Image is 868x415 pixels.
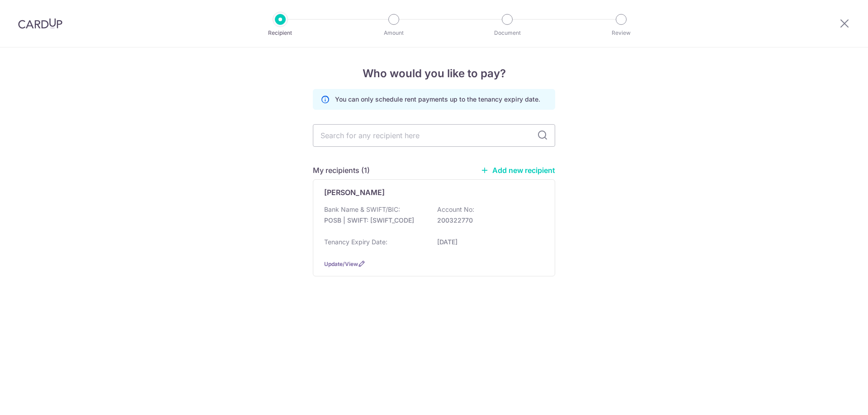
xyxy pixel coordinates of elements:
a: Update/View [324,261,358,267]
p: Amount [360,28,427,37]
p: Tenancy Expiry Date: [324,238,387,247]
h5: My recipients (1) [313,165,370,176]
p: POSB | SWIFT: [SWIFT_CODE] [324,216,425,225]
p: [PERSON_NAME] [324,187,385,198]
p: Bank Name & SWIFT/BIC: [324,205,400,214]
h4: Who would you like to pay? [313,65,555,82]
p: Recipient [247,28,314,37]
p: Account No: [437,205,474,214]
p: Document [474,28,541,37]
img: CardUp [18,18,62,29]
p: You can only schedule rent payments up to the tenancy expiry date. [335,95,540,104]
p: [DATE] [437,238,538,247]
a: Add new recipient [481,166,555,175]
p: Review [588,28,655,37]
p: 200322770 [437,216,538,225]
input: Search for any recipient here [313,124,555,147]
iframe: Opens a widget where you can find more information [810,388,859,410]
